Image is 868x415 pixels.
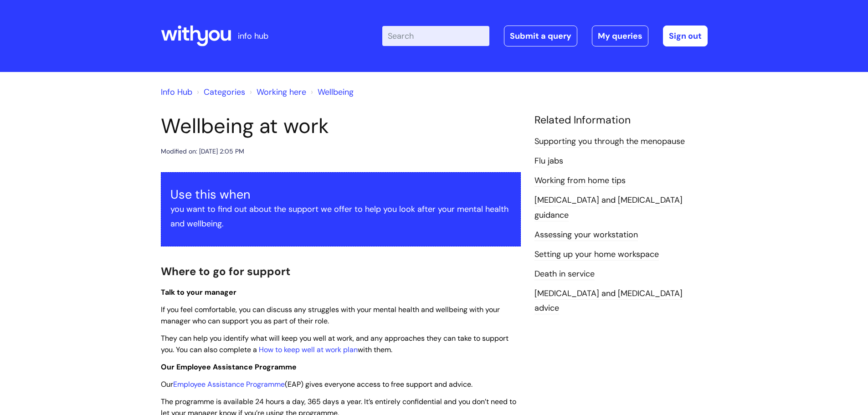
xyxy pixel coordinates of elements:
a: Assessing your workstation [534,229,638,241]
a: Setting up your home workspace [534,249,659,261]
div: | - [382,26,708,46]
a: Employee Assistance Programme [173,379,285,389]
span: Our (EAP) gives everyone access to free support and advice. [161,379,473,389]
div: Modified on: [DATE] 2:05 PM [161,146,244,157]
a: Submit a query [504,26,577,46]
p: info hub [238,29,268,43]
a: Sign out [663,26,708,46]
a: [MEDICAL_DATA] and [MEDICAL_DATA] advice [534,288,683,314]
a: Death in service [534,268,595,280]
span: They can help you identify what will keep you well at work, and any approaches they can take to s... [161,333,508,354]
a: Categories [204,87,245,97]
h1: Wellbeing at work [161,114,521,138]
h4: Related Information [534,114,708,127]
span: Where to go for support [161,264,290,278]
span: If you feel comfortable, you can discuss any struggles with your mental health and wellbeing with... [161,305,500,326]
p: you want to find out about the support we offer to help you look after your mental health and wel... [170,202,511,231]
a: Supporting you through the menopause [534,136,685,148]
a: Wellbeing [318,87,354,97]
a: How to keep well at work plan [259,345,358,354]
li: Working here [247,85,306,99]
span: Our Employee Assistance Programme [161,362,297,372]
a: Flu jabs [534,155,563,167]
a: Working from home tips [534,175,626,187]
span: with them. [358,345,392,354]
a: Working here [257,87,306,97]
a: Info Hub [161,87,192,97]
input: Search [382,26,489,46]
h3: Use this when [170,187,511,202]
a: My queries [592,26,648,46]
a: [MEDICAL_DATA] and [MEDICAL_DATA] guidance [534,195,683,221]
li: Solution home [195,85,245,99]
li: Wellbeing [308,85,354,99]
span: Talk to your manager [161,287,236,297]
